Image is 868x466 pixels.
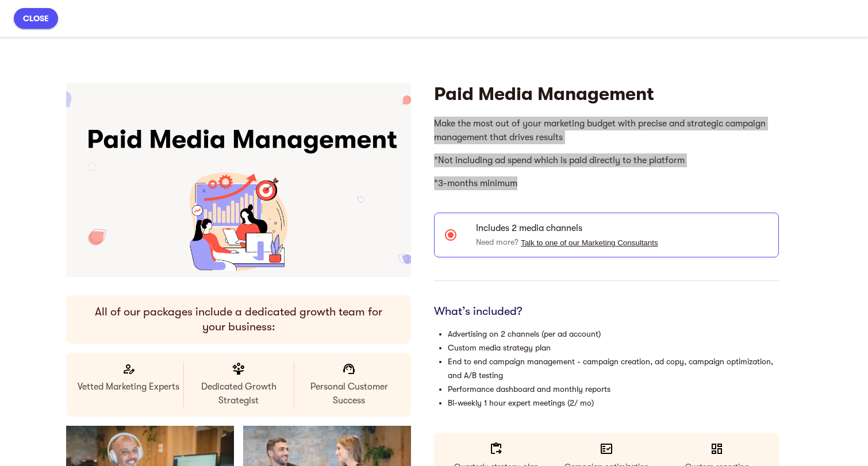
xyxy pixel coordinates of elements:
[448,341,779,355] li: Custom media strategy plan
[14,8,58,29] button: close
[186,380,291,407] p: Dedicated Growth Strategist
[448,327,779,341] li: Advertising on 2 channels (per ad account)
[448,355,779,382] li: End to end campaign management - campaign creation, ad copy, campaign optimization, and A/B testing
[521,238,658,247] button: Talk to one of our Marketing Consultants
[476,221,769,235] span: Includes 2 media channels
[434,83,779,106] h4: Paid Media Management
[448,382,779,396] li: Performance dashboard and monthly reports
[434,112,779,195] iframe: mayple-rich-text-viewer
[296,380,402,407] p: Personal Customer Success
[476,237,658,247] span: Need more?
[448,396,779,410] li: Bi-weekly 1 hour expert meetings (2/ mo)
[100,6,164,17] strong: vetted experts
[85,305,393,334] h6: All of our packages include a dedicated growth team for your business:
[23,11,49,25] span: close
[434,304,779,319] h6: What’s included?
[75,380,181,394] p: Vetted Marketing Experts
